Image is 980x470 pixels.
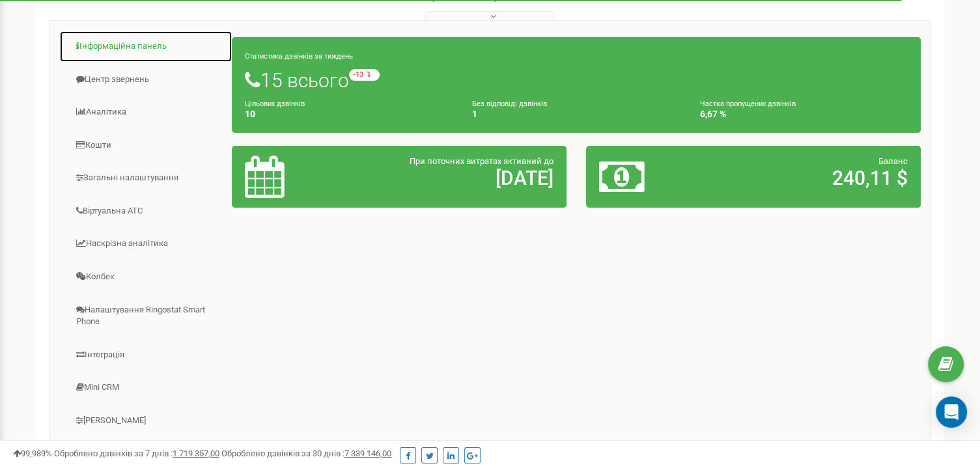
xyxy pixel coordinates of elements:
[59,195,232,227] a: Віртуальна АТС
[344,449,391,458] u: 7 339 146,00
[59,31,232,62] a: Інформаційна панель
[472,109,680,119] h4: 1
[245,109,453,119] h4: 10
[472,100,547,108] small: Без відповіді дзвінків
[13,449,52,458] span: 99,989%
[59,294,232,338] a: Налаштування Ringostat Smart Phone
[59,162,232,194] a: Загальні налаштування
[59,64,232,96] a: Центр звернень
[221,449,391,458] span: Оброблено дзвінків за 30 днів :
[59,96,232,128] a: Аналiтика
[173,449,219,458] u: 1 719 357,00
[700,109,908,119] h4: 6,67 %
[245,52,353,61] small: Статистика дзвінків за тиждень
[878,156,908,166] span: Баланс
[708,167,908,189] h2: 240,11 $
[59,372,232,404] a: Mini CRM
[54,449,219,458] span: Оброблено дзвінків за 7 днів :
[59,339,232,371] a: Інтеграція
[936,396,967,428] div: Open Intercom Messenger
[354,167,553,189] h2: [DATE]
[59,405,232,437] a: [PERSON_NAME]
[700,100,796,108] small: Частка пропущених дзвінків
[245,100,305,108] small: Цільових дзвінків
[245,69,908,91] h1: 15 всього
[410,156,553,166] span: При поточних витратах активний до
[59,130,232,161] a: Кошти
[349,69,380,81] small: -13
[59,261,232,293] a: Колбек
[59,228,232,260] a: Наскрізна аналітика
